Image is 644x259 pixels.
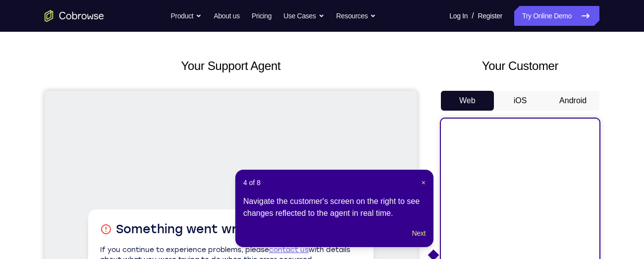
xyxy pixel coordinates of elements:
button: iOS [494,91,547,111]
a: About us [214,6,239,26]
button: Resources [336,6,376,26]
button: Product [171,6,202,26]
h2: Your Support Agent [45,57,417,75]
button: Android [546,91,599,111]
a: Pricing [252,6,271,26]
button: Web [441,91,494,111]
a: Go to the home page [45,10,104,22]
h1: Something went wrong [55,130,317,146]
a: Log In [449,6,468,26]
a: Back to safety [152,182,221,202]
h2: Your Customer [441,57,599,75]
a: contact us [224,155,264,163]
button: Close Tour [422,178,426,188]
p: If you continue to experience problems, please with details about what you were trying to do when... [55,154,317,174]
button: Use Cases [283,6,324,26]
span: × [422,179,426,187]
button: Next [412,227,426,239]
a: Register [478,6,502,26]
div: Navigate the customer's screen on the right to see changes reflected to the agent in real time. [243,195,426,219]
a: Try Online Demo [514,6,599,26]
span: / [472,10,474,22]
span: 4 of 8 [243,178,261,188]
